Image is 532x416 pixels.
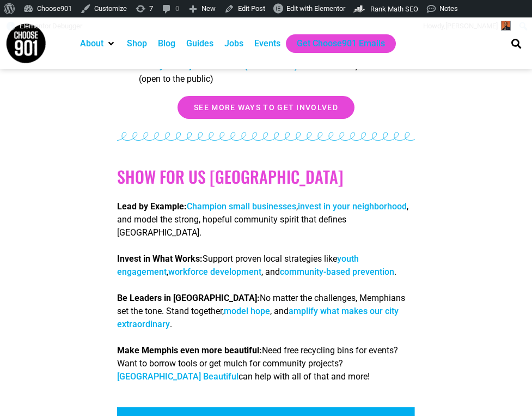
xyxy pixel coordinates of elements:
a: Get Choose901 Emails [297,37,385,50]
a: invest in your neighborhood [298,201,407,212]
strong: Invest in What Works: [117,254,203,264]
a: Howdy, [419,17,515,35]
div: About [75,34,121,53]
span: [PERSON_NAME] [445,22,498,30]
h2: Show for us [GEOGRAPHIC_DATA] [117,167,414,186]
a: About [80,37,103,50]
strong: Be Leaders in [GEOGRAPHIC_DATA]: [117,293,260,303]
div: Search [507,34,525,52]
a: Events [254,37,280,50]
a: Shop [127,37,147,50]
li: : Select Mondays at 3:00 PM (open to the public) [139,59,414,92]
a: [GEOGRAPHIC_DATA] Beautiful [117,371,239,382]
strong: Make Memphis even more beautiful: [117,345,262,355]
a: community-based prevention [280,267,394,277]
em: Shelby County Commission [139,61,244,71]
a: See more ways to get involved [178,96,354,119]
a: model hope [224,306,270,316]
a: Jobs [224,37,243,50]
a: workforce development [168,267,261,277]
p: Need free recycling bins for events? Want to borrow tools or get mulch for community projects? ca... [117,344,414,383]
a: Blog [158,37,175,50]
p: , , and model the strong, hopeful community spirit that defines [GEOGRAPHIC_DATA]. [117,200,414,239]
p: No matter the challenges, Memphians set the tone. Stand together, , and . [117,292,414,331]
a: Shelby County Commission(160 N. Main) [139,61,298,71]
a: Champion small businesses [187,201,296,212]
strong: Lead by Example: [117,201,187,212]
a: Guides [186,37,213,50]
nav: Main nav [75,34,497,53]
span: Edit with Elementor [286,4,345,13]
p: Support proven local strategies like , , and . [117,252,414,279]
span: See more ways to get involved [194,104,338,111]
span: Rank Math SEO [370,5,418,13]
